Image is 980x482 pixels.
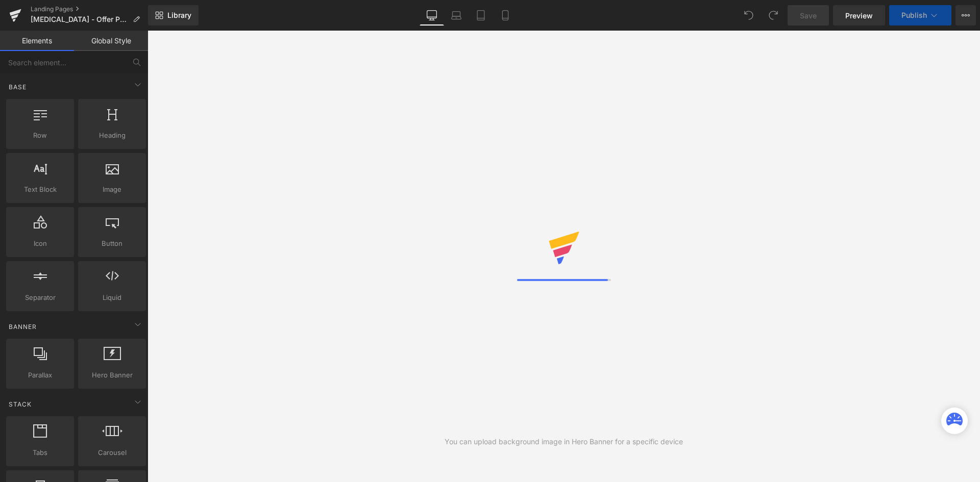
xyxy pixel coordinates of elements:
span: Text Block [9,184,71,195]
span: Tabs [9,447,71,458]
button: Redo [763,5,783,26]
a: Tablet [469,5,493,26]
span: Parallax [9,370,71,380]
a: Mobile [493,5,518,26]
span: Separator [9,292,71,303]
a: New Library [148,5,199,26]
a: Preview [833,5,885,26]
a: Landing Pages [31,5,148,13]
span: Banner [8,322,38,332]
span: Stack [8,399,33,409]
a: Laptop [444,5,469,26]
div: You can upload background image in Hero Banner for a specific device [445,436,683,447]
span: Publish [901,11,927,19]
button: Publish [889,5,951,26]
span: Icon [9,238,71,249]
span: Liquid [81,292,143,303]
span: Carousel [81,447,143,458]
span: [MEDICAL_DATA] - Offer Page 38-15% off [31,15,129,23]
span: Heading [81,130,143,141]
button: More [955,5,976,26]
a: Desktop [420,5,444,26]
span: Row [9,130,71,141]
span: Base [8,82,28,92]
button: Undo [739,5,759,26]
a: Global Style [74,31,148,51]
span: Preview [845,10,873,21]
span: Hero Banner [81,370,143,380]
span: Library [167,11,191,20]
span: Image [81,184,143,195]
span: Save [800,10,817,21]
span: Button [81,238,143,249]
